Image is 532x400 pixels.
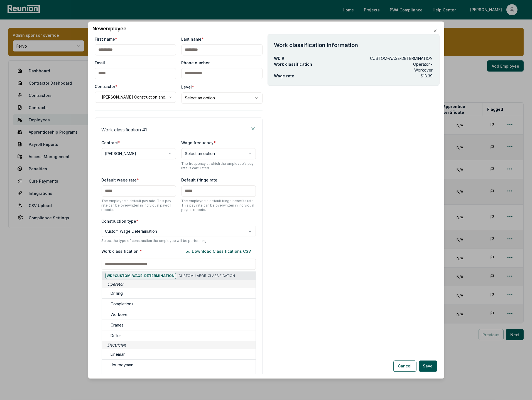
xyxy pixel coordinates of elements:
h5: Driller [111,333,121,338]
span: Operator [107,281,124,287]
h5: Journeyman [111,362,134,368]
h5: Drilling [111,290,123,296]
button: Save [419,360,437,372]
p: $18.39 [421,73,433,79]
button: Download Classifications CSV [182,246,256,257]
h5: CUSTOM-LABOR-CLASSIFICATION [105,273,235,279]
div: WD# CUSTOM-WAGE-DETERMINATION [105,273,176,279]
h5: Cranes [111,322,124,328]
p: CUSTOM-WAGE-DETERMINATION [370,55,433,61]
h5: Completions [111,301,134,307]
h5: Lineman [111,351,126,357]
h5: Workover [111,311,129,317]
h5: Low Voltage [111,372,134,378]
label: Work classification [102,248,142,254]
button: Cancel [393,360,416,372]
p: Operator - Workover [399,61,433,73]
span: Electrician [107,342,126,348]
